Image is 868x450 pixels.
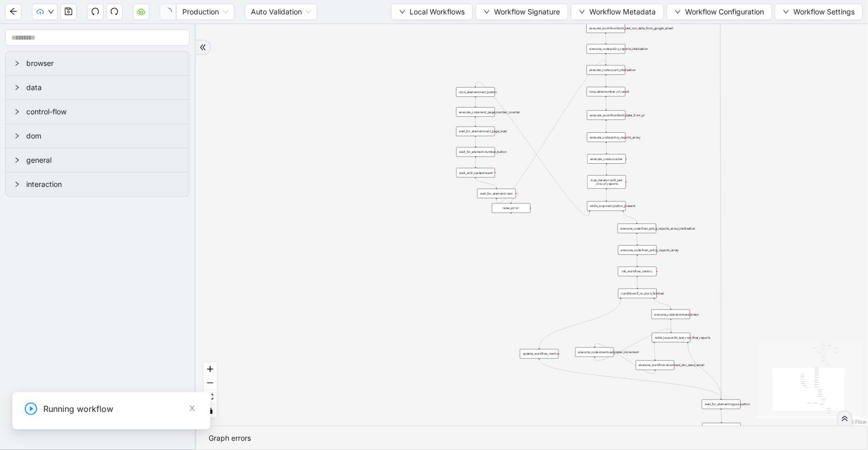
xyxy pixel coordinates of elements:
div: execute_code:count_intalisation [587,65,625,75]
span: play-circle [25,403,37,415]
button: downLocal Workflows [391,4,473,20]
div: interaction [6,172,189,196]
g: Edge from wait_until_loaded:result to wait_for_element:rows [475,178,496,187]
g: Edge from conditions:if_no_docs_fetched to execute_code:download_index [654,299,671,308]
div: execute_code:download_index [652,309,690,319]
div: Running workflow [43,403,198,415]
div: loop_iterator:until_last _row_of_reports [587,175,626,188]
div: wait_for_element:next_page_load [456,127,495,136]
div: execute_workflow:fetch_last_run_date_from_google_sheet [586,24,625,33]
div: loop_data:number_of_result [587,87,625,97]
div: dom [6,124,189,148]
g: Edge from wait_for_element:rows to execute_code:count_intalisation [497,60,606,203]
g: Edge from conditions:if_no_docs_fetched to update_workflow_metric: [539,299,621,348]
span: double-right [841,415,848,422]
span: browser [26,58,181,69]
div: init_workflow_metric: [618,267,657,276]
span: down [399,9,405,15]
div: execute_workflow:fetch_data_from_pl [587,110,625,120]
span: Auto Validation [251,4,311,20]
button: fit view [203,390,217,404]
div: execute_code:final_policy_reports_array_inatlisation [618,223,656,233]
div: raise_error:plus-circle [492,203,531,213]
g: Edge from update_workflow_metric: to wait_for_element:logout_button [539,359,721,399]
div: update_workflow_metric: [520,349,558,359]
button: redo [106,4,123,20]
div: data [6,76,189,99]
span: arrow-left [9,7,18,15]
div: click_element:logout_button [702,423,741,432]
span: right [14,181,20,187]
div: click_element:next_button [456,87,495,97]
g: Edge from execute_workflow:fetch_last_run_date_from_google_sheet to execute_code:policy_reports_i... [606,34,606,43]
div: while_loop:untill_last_row_final_reports [652,333,690,342]
span: Workflow Configuration [685,6,764,18]
button: cloud-server [133,4,149,20]
span: Local Workflows [410,6,465,18]
div: wait_for_element:logout_button [702,400,741,409]
span: double-right [199,44,207,51]
div: execute_code:next_page_number_counter [456,107,495,117]
div: execute_code:counter [587,154,626,164]
div: execute_workflow:download_doc_send_email [636,360,674,370]
label: Password [12,39,359,49]
button: downWorkflow Configuration [667,4,772,20]
div: execute_code:download_index_increment [575,348,614,357]
span: general [26,154,181,166]
div: wait_for_element:number_button [456,147,495,157]
span: right [14,60,20,66]
span: cloud-upload [37,8,44,15]
g: Edge from wait_for_element:rows to raise_error: [511,194,519,202]
div: while_loop:next_button_present [587,201,626,211]
div: conditions:if_no_docs_fetched [618,289,657,299]
g: Edge from while_loop:next_button_present to execute_code:final_policy_reports_array_inatlisation [623,212,637,222]
button: zoom out [203,376,217,390]
button: zoom in [203,362,217,376]
span: data [26,82,181,93]
span: Workflow Settings [793,6,855,18]
a: React Flow attribution [840,419,866,425]
span: right [14,84,20,91]
span: down [579,9,585,15]
div: wait_until_loaded:result [456,168,495,178]
span: control-flow [26,106,181,117]
span: undo [91,7,99,15]
div: execute_code:policy_reports_intalisation [587,44,625,54]
div: wait_for_element:rows [477,189,516,199]
span: cloud-server [137,7,145,15]
span: right [14,109,20,115]
span: down [484,9,490,15]
span: Workflow Metadata [589,6,656,18]
div: browser [6,51,189,75]
span: down [675,9,681,15]
div: execute_code:policy_reports_array [587,132,626,142]
button: save [60,4,77,20]
div: general [6,148,189,172]
button: downWorkflow Signature [475,4,568,20]
div: execute_code:final_policy_reports_array [618,245,657,254]
button: undo [87,4,104,20]
div: Graph errors [209,432,855,444]
span: close [189,405,196,412]
div: control-flow [6,100,189,124]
